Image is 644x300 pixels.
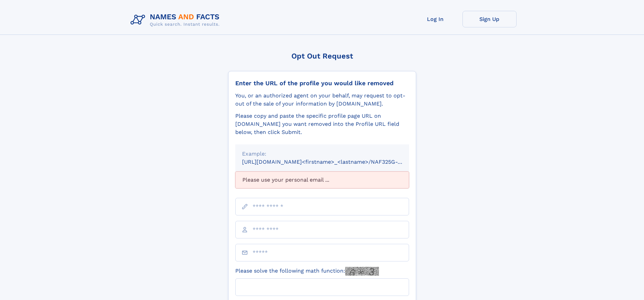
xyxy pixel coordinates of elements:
div: Please copy and paste the specific profile page URL on [DOMAIN_NAME] you want removed into the Pr... [235,112,409,136]
a: Sign Up [462,11,517,27]
div: Enter the URL of the profile you would like removed [235,79,409,87]
img: Logo Names and Facts [128,11,225,29]
div: Example: [242,150,402,158]
div: Please use your personal email ... [235,171,409,188]
a: Log In [408,11,462,27]
div: Opt Out Request [228,52,416,60]
div: You, or an authorized agent on your behalf, may request to opt-out of the sale of your informatio... [235,92,409,108]
label: Please solve the following math function: [235,267,379,276]
small: [URL][DOMAIN_NAME]<firstname>_<lastname>/NAF325G-xxxxxxxx [242,159,422,165]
